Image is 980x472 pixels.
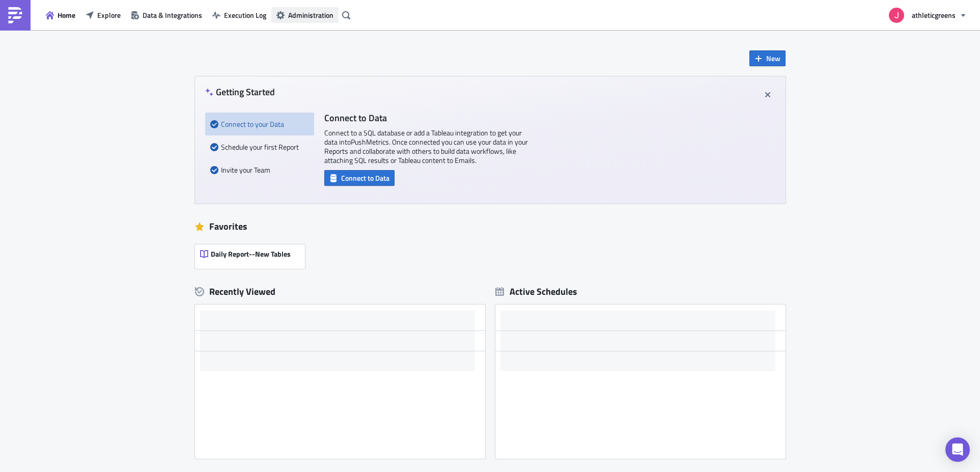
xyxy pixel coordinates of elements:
[324,113,528,123] h4: Connect to Data
[7,7,23,23] img: PushMetrics
[210,158,309,181] div: Invite your Team
[495,286,577,297] div: Active Schedules
[211,249,291,259] span: Daily Report--New Tables
[210,113,309,135] div: Connect to your Data
[80,7,126,23] button: Explore
[195,284,485,299] div: Recently Viewed
[97,10,121,20] span: Explore
[766,53,780,64] span: New
[126,7,207,23] button: Data & Integrations
[210,135,309,158] div: Schedule your first Report
[195,219,786,234] div: Favorites
[749,50,786,66] button: New
[912,10,956,20] span: athleticgreens
[195,239,310,269] a: Daily Report--New Tables
[271,7,339,23] button: Administration
[324,170,395,186] button: Connect to Data
[207,7,271,23] button: Execution Log
[341,173,389,183] span: Connect to Data
[324,172,395,182] a: Connect to Data
[143,10,202,20] span: Data & Integrations
[888,7,905,24] img: Avatar
[883,4,972,26] button: athleticgreens
[288,10,333,20] span: Administration
[41,7,80,23] button: Home
[58,10,75,20] span: Home
[945,437,970,462] div: Open Intercom Messenger
[224,10,266,20] span: Execution Log
[205,87,275,97] h4: Getting Started
[324,128,528,165] p: Connect to a SQL database or add a Tableau integration to get your data into PushMetrics . Once c...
